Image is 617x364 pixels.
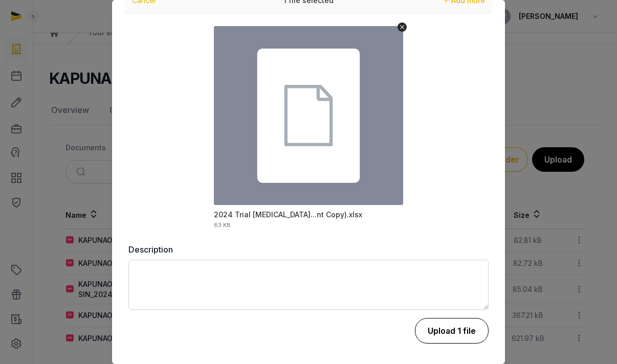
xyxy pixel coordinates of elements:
[566,315,617,364] iframe: Chat Widget
[128,243,489,256] label: Description
[214,210,362,220] div: 2024 Trial Balance (Client Copy).xlsx
[415,318,489,344] button: Upload 1 file
[398,22,407,32] button: Remove file
[214,222,231,228] div: 83 KB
